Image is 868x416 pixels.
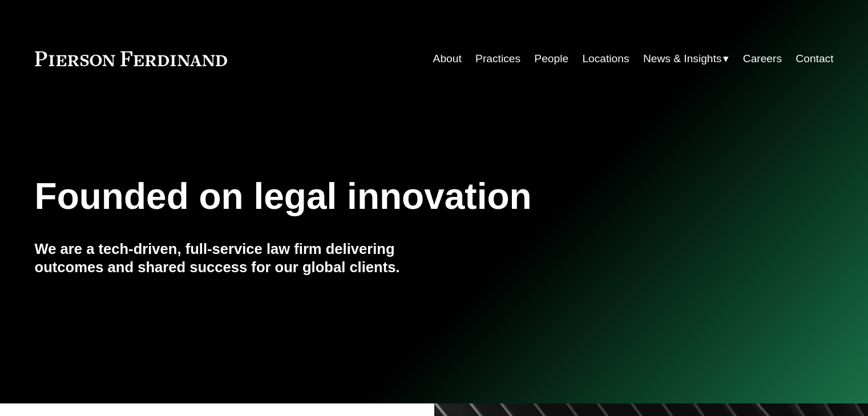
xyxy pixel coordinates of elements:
a: folder dropdown [643,48,729,70]
a: About [433,48,462,70]
a: Careers [743,48,782,70]
a: Practices [475,48,520,70]
h1: Founded on legal innovation [35,176,701,217]
span: News & Insights [643,49,722,69]
a: Contact [796,48,833,70]
h4: We are a tech-driven, full-service law firm delivering outcomes and shared success for our global... [35,240,434,277]
a: People [534,48,568,70]
a: Locations [582,48,629,70]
